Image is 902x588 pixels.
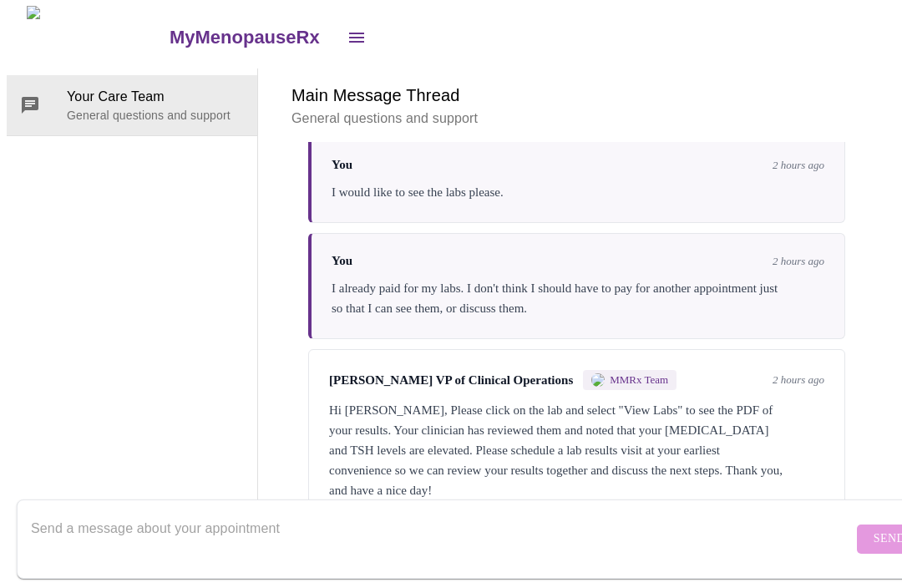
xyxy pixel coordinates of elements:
span: You [332,159,352,173]
div: I would like to see the labs please. [332,183,824,203]
textarea: Send a message about your appointment [31,513,853,566]
div: I already paid for my labs. I don't think I should have to pay for another appointment just so th... [332,279,824,319]
img: MMRX [591,374,605,388]
span: [PERSON_NAME] VP of Clinical Operations [329,374,573,388]
p: General questions and support [291,109,862,129]
button: open drawer [337,18,377,58]
div: Hi [PERSON_NAME], Please click on the lab and select "View Labs" to see the PDF of your results. ... [329,401,824,501]
img: MyMenopauseRx Logo [27,7,167,69]
a: MyMenopauseRx [167,9,336,68]
p: General questions and support [67,108,244,124]
h6: Main Message Thread [291,83,862,109]
span: 2 hours ago [773,256,824,269]
span: 2 hours ago [773,374,824,388]
div: Your Care TeamGeneral questions and support [7,76,257,136]
span: 2 hours ago [773,160,824,173]
span: Your Care Team [67,88,244,108]
h3: MyMenopauseRx [170,28,320,49]
span: You [332,255,352,269]
span: MMRx Team [610,374,668,388]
